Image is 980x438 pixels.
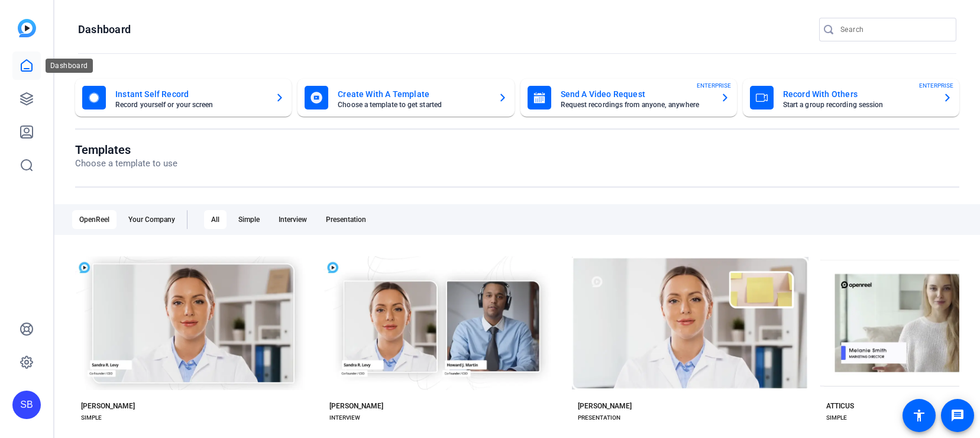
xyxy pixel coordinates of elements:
button: Record With OthersStart a group recording sessionENTERPRISE [743,79,959,117]
button: Create With A TemplateChoose a template to get started [297,79,514,117]
div: PRESENTATION [578,413,620,423]
button: Send A Video RequestRequest recordings from anyone, anywhereENTERPRISE [520,79,737,117]
p: Choose a template to use [75,157,177,170]
button: Instant Self RecordRecord yourself or your screen [75,79,292,117]
mat-card-subtitle: Choose a template to get started [338,101,488,108]
div: OpenReel [72,210,117,229]
div: SIMPLE [826,413,847,423]
div: Your Company [121,210,182,229]
div: INTERVIEW [329,413,360,423]
div: Presentation [319,210,373,229]
mat-card-title: Send A Video Request [561,87,711,101]
h1: Templates [75,143,177,157]
mat-icon: accessibility [912,408,926,423]
div: [PERSON_NAME] [578,401,632,411]
div: SB [12,391,41,419]
div: [PERSON_NAME] [81,401,135,411]
h1: Dashboard [78,22,131,37]
input: Search [840,22,947,37]
div: All [204,210,227,229]
mat-card-subtitle: Record yourself or your screen [115,101,266,108]
mat-card-subtitle: Request recordings from anyone, anywhere [561,101,711,108]
span: ENTERPRISE [919,81,953,90]
span: ENTERPRISE [697,81,731,90]
mat-card-title: Create With A Template [338,87,488,101]
mat-card-title: Record With Others [783,87,933,101]
div: Dashboard [46,59,93,73]
div: Interview [271,210,314,229]
div: ATTICUS [826,401,854,411]
mat-card-subtitle: Start a group recording session [783,101,933,108]
img: blue-gradient.svg [18,19,36,37]
mat-icon: message [950,408,965,423]
mat-card-title: Instant Self Record [115,87,266,101]
div: SIMPLE [81,413,102,423]
div: Simple [231,210,267,229]
div: [PERSON_NAME] [329,401,383,411]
